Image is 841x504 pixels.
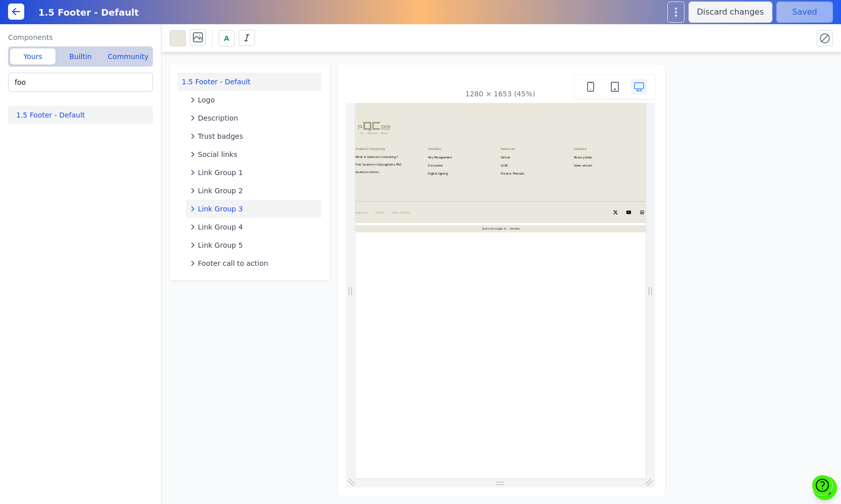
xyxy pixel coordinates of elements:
a: Product Manuals [323,151,375,161]
button: Discard changes [689,2,772,23]
div: Visit linkedin profile [626,232,647,252]
span: Social links [198,149,237,159]
span: Link Group 4 [198,222,243,232]
button: 1.5 Footer - Default [178,73,322,91]
span: Link Group 3 [198,204,243,214]
a: AI [327,270,337,286]
span: Link Group 1 [198,167,243,178]
a: Github [323,115,344,125]
button: Italics [239,30,255,46]
button: Link Group 2 [186,182,322,200]
button: Saved [776,2,833,23]
iframe: Preview [355,103,647,479]
button: Yours [10,48,56,65]
button: Link Group 5 [186,236,322,254]
input: Search your components [8,73,153,92]
button: Description [186,109,322,127]
button: Reset all styles [817,30,833,46]
button: 1.5 Footer - Default [8,106,157,124]
p: AI [329,272,334,284]
a: About pQCee [485,115,524,125]
span: Footer call to action [198,258,268,268]
a: Built with Konigle [282,272,327,284]
button: Background image [190,29,206,45]
button: Community [106,48,151,65]
h3: Resources [323,95,353,107]
button: Builtin [58,48,103,65]
button: Footer call to action [186,254,322,272]
button: A [219,30,235,46]
div: Visit x profile [567,232,588,252]
a: Site Map [338,272,365,284]
button: Link Group 3 [186,200,322,218]
button: Link Group 4 [186,218,322,236]
button: Logo [186,91,322,109]
span: Logo [198,95,215,105]
button: Tablet [607,79,623,95]
span: A [224,33,230,43]
a: Privacy [45,239,63,247]
button: Background color [170,30,186,46]
label: Components [8,32,153,42]
span: Link Group 2 [198,186,243,196]
span: Trust badges [198,131,243,141]
div: Visit youtube profile [596,232,617,252]
button: Desktop [631,79,647,95]
button: Social links [186,145,322,163]
span: Link Group 5 [198,240,243,250]
a: Terms of service [81,239,122,247]
div: 1280 × 1653 (45%) [465,89,535,99]
span: Description [198,113,238,123]
button: Trust badges [186,127,322,145]
a: Sales contact [485,133,525,143]
button: Link Group 1 [186,163,322,182]
h3: Company [485,95,513,107]
button: Mobile [583,79,599,95]
a: QCVE [323,133,339,143]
